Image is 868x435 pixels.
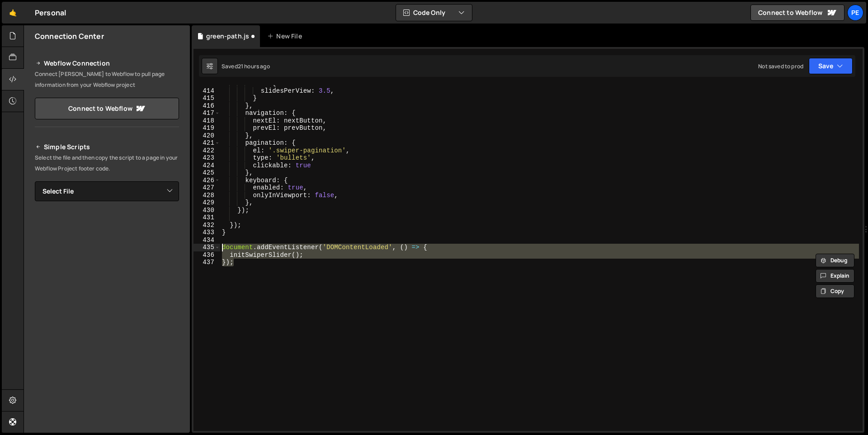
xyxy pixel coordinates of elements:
[193,184,220,192] div: 427
[193,139,220,147] div: 421
[35,31,104,41] h2: Connection Center
[193,244,220,251] div: 435
[35,303,180,385] iframe: YouTube video player
[193,177,220,184] div: 426
[35,58,179,69] h2: Webflow Connection
[396,5,472,21] button: Code Only
[193,251,220,259] div: 436
[267,32,305,41] div: New File
[193,124,220,132] div: 419
[35,7,66,18] div: Personal
[193,214,220,222] div: 431
[35,152,179,174] p: Select the file and then copy the script to a page in your Webflow Project footer code.
[193,117,220,125] div: 418
[193,169,220,177] div: 425
[758,62,803,70] div: Not saved to prod
[193,95,220,102] div: 415
[809,58,853,74] button: Save
[222,62,270,70] div: Saved
[193,87,220,95] div: 414
[35,98,179,119] a: Connect to Webflow
[193,109,220,117] div: 417
[193,162,220,170] div: 424
[238,62,270,70] div: 21 hours ago
[35,216,180,298] iframe: YouTube video player
[816,284,854,298] button: Copy
[193,236,220,244] div: 434
[193,132,220,140] div: 420
[193,199,220,207] div: 429
[193,154,220,162] div: 423
[193,192,220,199] div: 428
[2,2,24,24] a: 🤙
[206,32,249,41] div: green-path.js
[193,229,220,236] div: 433
[35,69,179,90] p: Connect [PERSON_NAME] to Webflow to pull page information from your Webflow project
[193,259,220,266] div: 437
[816,269,854,283] button: Explain
[193,222,220,229] div: 432
[750,5,844,21] a: Connect to Webflow
[193,102,220,110] div: 416
[847,5,863,21] a: Pe
[193,207,220,214] div: 430
[35,142,179,152] h2: Simple Scripts
[816,254,854,267] button: Debug
[193,147,220,155] div: 422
